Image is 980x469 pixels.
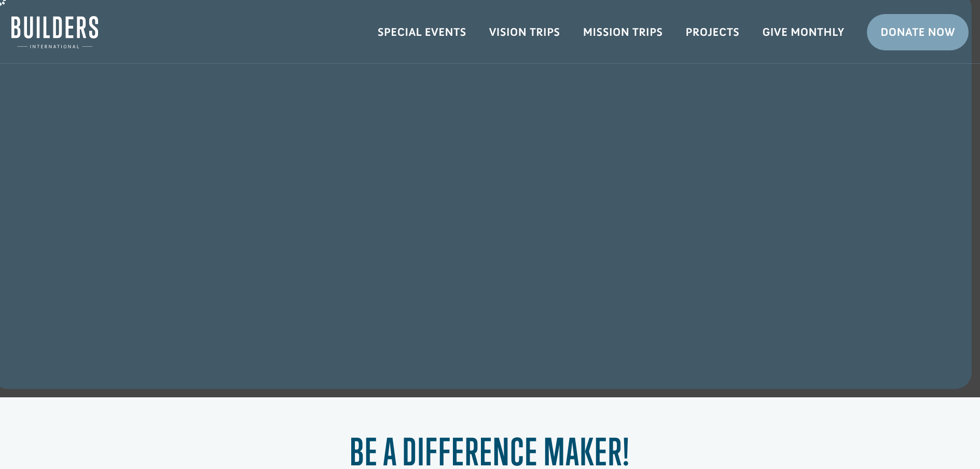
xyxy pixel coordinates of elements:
[867,14,969,50] a: Donate Now
[11,16,98,48] img: Builders International
[751,17,855,47] a: Give Monthly
[674,17,751,47] a: Projects
[366,17,478,47] a: Special Events
[478,17,572,47] a: Vision Trips
[572,17,674,47] a: Mission Trips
